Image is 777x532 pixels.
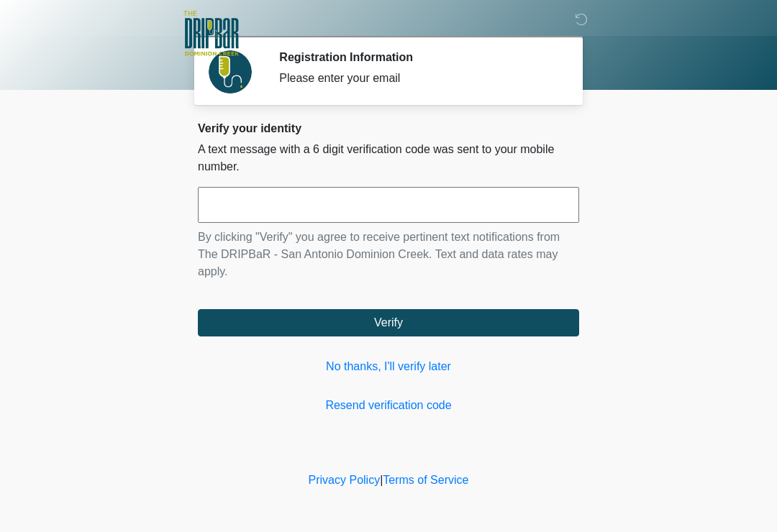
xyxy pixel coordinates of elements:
h2: Verify your identity [198,121,579,135]
img: Agent Avatar [209,50,252,93]
a: Resend verification code [198,397,579,414]
a: No thanks, I'll verify later [198,358,579,375]
p: A text message with a 6 digit verification code was sent to your mobile number. [198,141,579,175]
a: Terms of Service [383,474,468,486]
p: By clicking "Verify" you agree to receive pertinent text notifications from The DRIPBaR - San Ant... [198,229,579,280]
button: Verify [198,309,579,336]
a: | [380,474,383,486]
a: Privacy Policy [309,474,381,486]
div: Please enter your email [279,70,558,87]
img: The DRIPBaR - San Antonio Dominion Creek Logo [183,11,239,58]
